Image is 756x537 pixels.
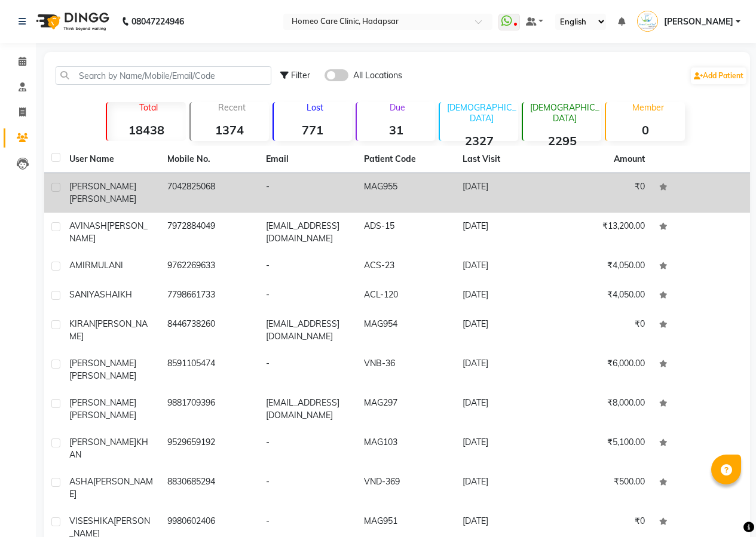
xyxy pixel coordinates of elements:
td: MAG103 [357,429,455,468]
strong: 0 [606,122,684,137]
td: [DATE] [455,252,553,281]
strong: 18438 [107,122,185,137]
th: Amount [607,146,652,173]
td: [DATE] [455,468,553,508]
td: 7798661733 [160,281,258,311]
span: Filter [291,70,310,81]
td: 8446738260 [160,311,258,350]
span: [PERSON_NAME] [69,194,136,204]
span: AVINASH [69,220,107,231]
td: ₹0 [553,173,651,213]
td: 8591105474 [160,350,258,389]
span: [PERSON_NAME] [69,358,136,369]
td: - [259,281,357,311]
strong: 2295 [523,133,601,148]
td: ₹500.00 [553,468,651,508]
span: [PERSON_NAME] [69,397,136,408]
td: [DATE] [455,281,553,311]
strong: 2327 [440,133,518,148]
td: 7972884049 [160,213,258,252]
td: MAG955 [357,173,455,213]
td: - [259,350,357,389]
th: User Name [62,146,160,173]
span: [PERSON_NAME] [69,181,136,192]
td: 9881709396 [160,389,258,429]
td: - [259,468,357,508]
p: Total [112,102,185,113]
span: VISESHIKA [69,515,114,526]
td: [EMAIL_ADDRESS][DOMAIN_NAME] [259,213,357,252]
span: [PERSON_NAME] [664,16,733,28]
td: 8830685294 [160,468,258,508]
input: Search by Name/Mobile/Email/Code [56,66,271,85]
td: [DATE] [455,213,553,252]
span: KIRAN [69,318,95,329]
p: Member [611,102,684,113]
td: MAG954 [357,311,455,350]
td: - [259,252,357,281]
p: Lost [278,102,352,113]
th: Last Visit [455,146,553,173]
span: All Locations [353,69,402,82]
td: VNB-36 [357,350,455,389]
td: ₹4,050.00 [553,281,651,311]
td: 9762269633 [160,252,258,281]
td: ₹0 [553,311,651,350]
b: 08047224946 [131,5,184,38]
td: 9529659192 [160,429,258,468]
td: [EMAIL_ADDRESS][DOMAIN_NAME] [259,389,357,429]
span: MULANI [91,260,123,271]
td: ₹6,000.00 [553,350,651,389]
td: [DATE] [455,429,553,468]
p: Recent [195,102,269,113]
td: ADS-15 [357,213,455,252]
strong: 31 [357,122,435,137]
p: [DEMOGRAPHIC_DATA] [445,102,518,124]
td: ₹5,100.00 [553,429,651,468]
td: [DATE] [455,173,553,213]
td: VND-369 [357,468,455,508]
td: ACL-120 [357,281,455,311]
span: ASHA [69,476,93,487]
td: ₹13,200.00 [553,213,651,252]
span: SHAIKH [100,289,132,300]
td: - [259,173,357,213]
th: Mobile No. [160,146,258,173]
span: [PERSON_NAME] [69,437,136,447]
td: ACS-23 [357,252,455,281]
td: ₹4,050.00 [553,252,651,281]
span: [PERSON_NAME] [69,476,153,499]
td: - [259,429,357,468]
td: ₹8,000.00 [553,389,651,429]
a: Add Patient [691,67,746,84]
td: [DATE] [455,311,553,350]
td: MAG297 [357,389,455,429]
span: [PERSON_NAME] [69,220,148,244]
span: [PERSON_NAME] [69,318,148,342]
td: [EMAIL_ADDRESS][DOMAIN_NAME] [259,311,357,350]
span: SANIYA [69,289,100,300]
span: [PERSON_NAME] [69,410,136,421]
th: Patient Code [357,146,455,173]
strong: 771 [274,122,352,137]
td: [DATE] [455,350,553,389]
img: logo [30,5,112,38]
strong: 1374 [191,122,269,137]
span: AMIR [69,260,91,271]
p: Due [359,102,435,113]
th: Email [259,146,357,173]
td: 7042825068 [160,173,258,213]
p: [DEMOGRAPHIC_DATA] [528,102,601,124]
img: Dr Komal Saste [637,11,658,32]
td: [DATE] [455,389,553,429]
span: [PERSON_NAME] [69,370,136,381]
